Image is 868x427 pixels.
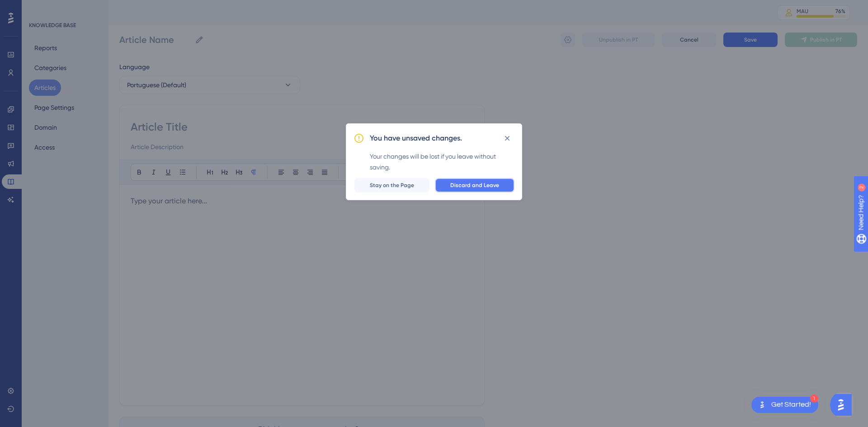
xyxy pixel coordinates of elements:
span: Stay on the Page [370,182,414,189]
div: Your changes will be lost if you leave without saving. [370,151,514,173]
span: Need Help? [21,2,57,13]
iframe: UserGuiding AI Assistant Launcher [830,391,857,418]
img: launcher-image-alternative-text [757,399,768,410]
h2: You have unsaved changes. [370,133,462,144]
span: Discard and Leave [450,182,499,189]
div: 2 [63,5,66,12]
div: 1 [810,394,818,403]
div: Open Get Started! checklist, remaining modules: 1 [751,397,818,413]
div: Get Started! [771,400,811,410]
